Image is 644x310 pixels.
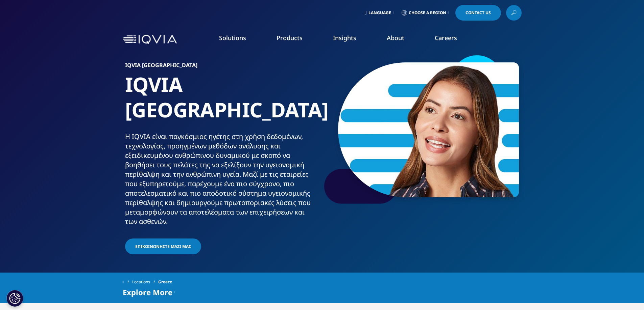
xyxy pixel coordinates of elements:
span: Greece [158,276,172,288]
a: Solutions [219,34,246,42]
a: Επικοινωνήστε μαζί μας [125,238,201,254]
a: Products [277,34,303,42]
span: Choose a Region [409,10,446,16]
nav: Primary [180,24,522,55]
span: Επικοινωνήστε μαζί μας [135,244,191,249]
span: Explore More [123,288,172,296]
h6: IQVIA ​[GEOGRAPHIC_DATA] [125,62,319,72]
img: 15_rbuportraitoption.jpg [338,62,519,197]
button: Ρυθμίσεις για τα cookies [6,290,23,307]
a: Locations [132,276,158,288]
a: Careers [435,34,457,42]
a: About [387,34,404,42]
a: Contact Us [455,5,501,21]
span: Language [368,10,391,16]
h1: IQVIA [GEOGRAPHIC_DATA] [125,72,319,132]
span: Contact Us [466,11,491,15]
div: Η IQVIA είναι παγκόσμιος ηγέτης στη χρήση δεδομένων, τεχνολογίας, προηγμένων μεθόδων ανάλυσης και... [125,132,319,226]
a: Insights [333,34,356,42]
